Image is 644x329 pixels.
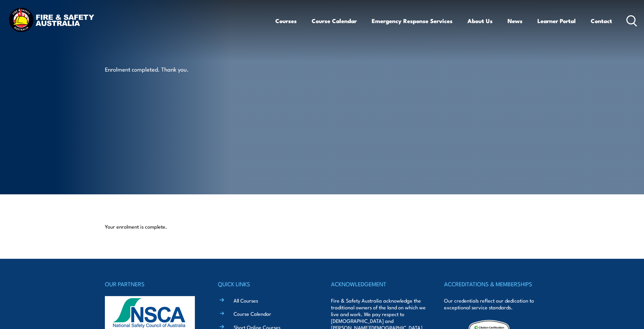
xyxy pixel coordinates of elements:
h4: ACCREDITATIONS & MEMBERSHIPS [444,279,539,289]
a: All Courses [234,297,258,304]
a: Emergency Response Services [372,12,453,30]
p: Our credentials reflect our dedication to exceptional service standards. [444,297,539,311]
p: Your enrolment is complete. [105,223,539,230]
p: Enrolment completed. Thank you. [105,65,229,73]
h4: OUR PARTNERS [105,279,200,289]
a: Courses [275,12,297,30]
a: About Us [467,12,493,30]
a: News [508,12,522,30]
a: Course Calendar [312,12,357,30]
a: Learner Portal [537,12,576,30]
a: Course Calendar [234,310,271,317]
h4: ACKNOWLEDGEMENT [331,279,426,289]
h4: QUICK LINKS [218,279,313,289]
a: Contact [591,12,612,30]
